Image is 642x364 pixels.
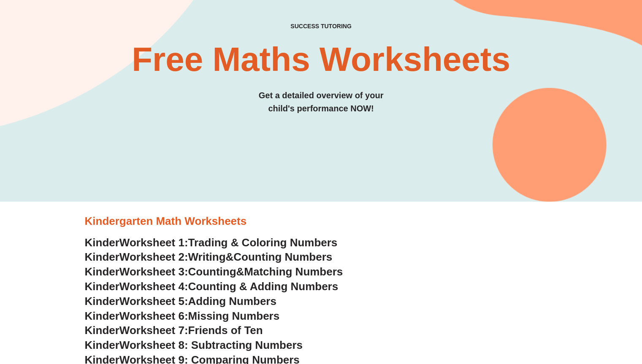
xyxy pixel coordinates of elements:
[119,265,188,278] span: Worksheet 3:
[32,89,610,115] h3: Get a detailed overview of your child's performance NOW!
[85,265,343,278] a: KinderWorksheet 3:Counting&Matching Numbers
[85,324,119,337] span: Kinder
[32,23,610,30] h4: SUCCESS TUTORING​
[85,236,338,249] a: KinderWorksheet 1:Trading & Coloring Numbers
[85,251,333,263] a: KinderWorksheet 2:Writing&Counting Numbers
[85,236,119,249] span: Kinder
[233,251,332,263] span: Counting Numbers
[501,269,642,364] iframe: Chat Widget
[85,324,263,337] a: KinderWorksheet 7:Friends of Ten
[85,295,276,307] a: KinderWorksheet 5:Adding Numbers
[85,310,119,322] span: Kinder
[85,295,119,307] span: Kinder
[85,280,119,293] span: Kinder
[85,214,558,229] h3: Kindergarten Math Worksheets
[188,310,280,322] span: Missing Numbers
[85,339,303,351] a: KinderWorksheet 8: Subtracting Numbers
[85,280,339,293] a: KinderWorksheet 4:Counting & Adding Numbers
[119,236,188,249] span: Worksheet 1:
[188,280,339,293] span: Counting & Adding Numbers
[85,310,280,322] a: KinderWorksheet 6:Missing Numbers
[244,265,343,278] span: Matching Numbers
[119,280,188,293] span: Worksheet 4:
[188,324,263,337] span: Friends of Ten
[188,265,236,278] span: Counting
[119,251,188,263] span: Worksheet 2:
[85,339,119,351] span: Kinder
[32,43,610,76] h2: Free Maths Worksheets​
[85,251,119,263] span: Kinder
[188,251,226,263] span: Writing
[188,295,276,307] span: Adding Numbers
[119,339,303,351] span: Worksheet 8: Subtracting Numbers
[188,236,338,249] span: Trading & Coloring Numbers
[85,265,119,278] span: Kinder
[119,324,188,337] span: Worksheet 7:
[119,310,188,322] span: Worksheet 6:
[119,295,188,307] span: Worksheet 5:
